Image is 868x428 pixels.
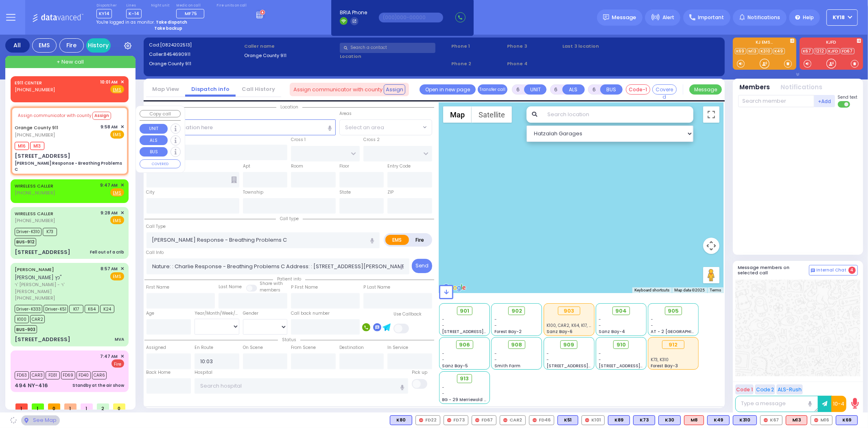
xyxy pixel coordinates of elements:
div: [STREET_ADDRESS] [15,335,70,344]
span: Driver-K51 [44,305,68,313]
span: K-14 [126,9,142,18]
span: Important [698,14,724,21]
input: (000)000-00000 [379,13,443,22]
span: [0824202513] [160,42,192,48]
img: Google [441,282,468,293]
label: Assigned [146,344,166,351]
span: - [442,357,445,363]
img: red-radio-icon.svg [447,418,451,422]
span: Driver-K333 [15,305,42,313]
div: [STREET_ADDRESS] [15,248,70,256]
span: Phone 2 [451,60,504,67]
label: Call Type [146,223,166,230]
u: EMS [113,87,122,93]
label: Night unit [151,3,169,8]
span: FD63 [15,371,29,379]
span: Location [276,104,302,110]
span: Forest Bay-3 [651,363,678,369]
span: - [494,316,497,322]
span: Sanz Bay-4 [599,329,625,335]
span: 7:47 AM [101,353,118,360]
label: Fire units on call [216,3,247,8]
label: P Last Name [363,284,390,291]
div: BLS [558,415,578,425]
span: K73, K310 [651,357,669,363]
a: History [86,38,111,53]
span: - [442,322,445,329]
div: [PERSON_NAME] Response - Breathing Problems C [15,160,124,172]
label: Pick up [412,369,427,376]
div: ALS [786,415,807,425]
button: Members [740,83,770,92]
span: 9:58 AM [101,124,118,130]
span: 2 [97,404,109,410]
div: K73 [633,415,655,425]
a: Call History [236,85,281,93]
a: WIRELESS CALLER [15,183,53,189]
span: - [494,322,497,329]
span: CAR2 [30,315,45,323]
span: AT - 2 [GEOGRAPHIC_DATA] [651,329,711,335]
span: M16 [15,142,29,150]
a: Map View [146,85,185,93]
span: Alert [662,14,674,21]
input: Search hospital [195,378,408,394]
span: EMS [110,216,124,224]
button: Show street map [443,106,472,123]
span: ✕ [120,265,124,272]
button: Map camera controls [703,238,719,254]
span: CAR3 [30,371,44,379]
span: Select an area [345,124,384,132]
span: 908 [511,341,522,349]
div: 494 NY-416 [15,382,48,390]
span: 4 [848,267,856,274]
span: Call type [276,216,303,222]
button: Code-1 [626,84,650,95]
img: red-radio-icon.svg [419,418,423,422]
input: Search member [738,95,814,107]
span: Send text [838,94,858,100]
button: Code 2 [755,384,775,395]
div: CAR2 [500,415,526,425]
label: Township [243,189,263,196]
span: 0 [113,404,125,410]
span: [PHONE_NUMBER] [15,86,55,93]
label: Last 3 location [563,43,641,50]
label: Turn off text [838,100,851,108]
img: red-radio-icon.svg [585,418,589,422]
a: Dispatch info [185,85,236,93]
span: Patient info [273,276,305,282]
div: K30 [658,415,681,425]
label: In Service [387,344,408,351]
div: Fell out of a crib [90,249,124,255]
span: Sanz Bay-6 [547,329,573,335]
label: Cross 1 [291,137,306,143]
span: Forest Bay-2 [494,329,522,335]
div: 903 [558,307,580,315]
div: K67 [760,415,783,425]
div: FD67 [472,415,496,425]
div: Year/Month/Week/Day [195,310,239,317]
span: ✕ [120,210,124,216]
div: ALS KJ [684,415,704,425]
div: MVA [115,336,124,342]
span: FD69 [61,371,75,379]
span: - [599,316,601,322]
span: - [599,351,601,357]
div: All [5,38,30,53]
button: Message [689,84,722,95]
span: Sanz Bay-5 [442,363,468,369]
span: 9:47 AM [101,182,118,188]
span: Internal Chat [817,267,847,273]
button: Covered [652,84,677,95]
span: [PHONE_NUMBER] [15,295,55,301]
label: EMS [385,235,409,245]
span: FD31 [46,371,60,379]
span: K64 [85,305,99,313]
span: EMS [110,130,124,139]
span: K73 [43,228,57,236]
button: Transfer call [478,84,507,95]
img: comment-alt.png [811,269,815,273]
a: E911 CENTER [15,79,42,86]
img: red-radio-icon.svg [764,418,768,422]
